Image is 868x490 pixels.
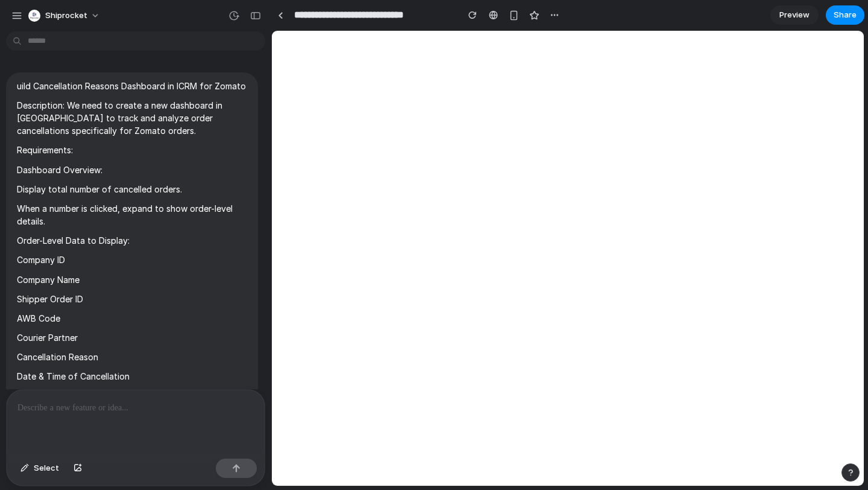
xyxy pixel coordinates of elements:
[34,462,59,474] span: Select
[17,370,247,383] p: Date & Time of Cancellation
[17,312,247,325] p: AWB Code
[17,202,247,227] p: When a number is clicked, expand to show order-level details.
[45,10,87,22] span: Shiprocket
[17,80,247,92] p: uild Cancellation Reasons Dashboard in ICRM for Zomato
[14,459,65,478] button: Select
[17,144,247,156] p: Requirements:
[826,5,864,25] button: Share
[17,164,247,176] p: Dashboard Overview:
[17,293,247,305] p: Shipper Order ID
[17,351,247,363] p: Cancellation Reason
[770,5,819,25] a: Preview
[779,9,810,21] span: Preview
[24,6,106,25] button: Shiprocket
[834,9,857,21] span: Share
[17,234,247,247] p: Order-Level Data to Display:
[17,253,247,266] p: Company ID
[17,99,247,137] p: Description: We need to create a new dashboard in [GEOGRAPHIC_DATA] to track and analyze order ca...
[17,183,247,196] p: Display total number of cancelled orders.
[17,331,247,344] p: Courier Partner
[17,273,247,286] p: Company Name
